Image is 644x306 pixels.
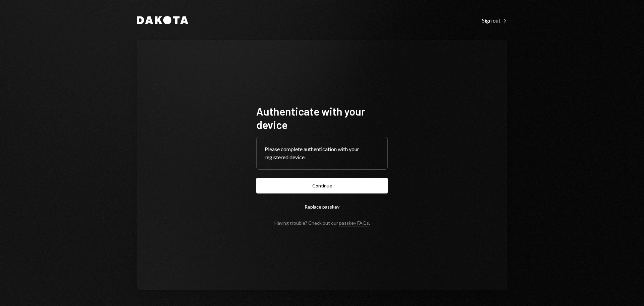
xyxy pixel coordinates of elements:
[256,178,388,193] button: Continue
[482,17,507,24] div: Sign out
[265,145,379,161] div: Please complete authentication with your registered device.
[256,199,388,215] button: Replace passkey
[482,16,507,24] a: Sign out
[274,220,370,226] div: Having trouble? Check out our .
[339,220,369,226] a: passkey FAQs
[256,104,388,131] h1: Authenticate with your device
